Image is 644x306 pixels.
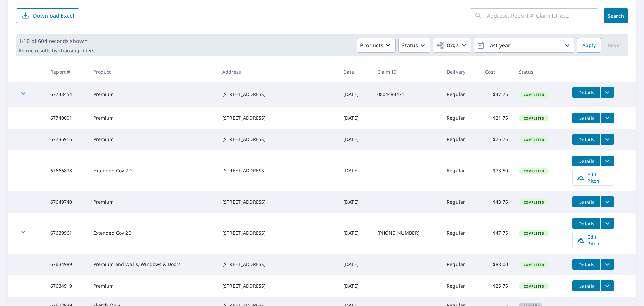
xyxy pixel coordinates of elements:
td: Extended Cov 2D [88,213,217,254]
span: Completed [520,200,548,205]
span: Search [609,13,623,19]
td: $43.75 [480,191,514,213]
div: [STREET_ADDRESS] [222,167,333,174]
th: Report # [45,62,88,82]
div: [STREET_ADDRESS] [222,261,333,268]
td: [DATE] [338,254,372,275]
td: 67649740 [45,191,88,213]
span: Details [576,261,596,268]
span: Completed [520,116,548,121]
button: filesDropdownBtn-67736916 [600,134,614,145]
p: Status [401,41,418,49]
th: Address [217,62,338,82]
td: [PHONE_NUMBER] [372,213,441,254]
th: Claim ID [372,62,441,82]
td: $73.50 [480,150,514,191]
div: [STREET_ADDRESS] [222,115,333,121]
input: Address, Report #, Claim ID, etc. [487,6,598,25]
td: [DATE] [338,213,372,254]
td: [DATE] [338,275,372,297]
td: Regular [441,275,480,297]
button: Search [604,8,628,23]
td: [DATE] [338,129,372,150]
button: Last year [474,38,574,53]
td: $21.75 [480,107,514,129]
td: 67666878 [45,150,88,191]
th: Delivery [441,62,480,82]
span: Details [576,136,596,143]
p: Download Excel [33,12,74,19]
span: Completed [520,231,548,236]
button: filesDropdownBtn-67649740 [600,196,614,207]
th: Cost [480,62,514,82]
button: filesDropdownBtn-67639961 [600,218,614,229]
td: 0804484475 [372,82,441,107]
a: Edit Pitch [572,170,614,186]
span: Completed [520,262,548,267]
button: detailsBtn-67736916 [572,134,600,145]
button: detailsBtn-67639961 [572,218,600,229]
span: Details [576,89,596,96]
p: Last year [485,40,563,51]
td: [DATE] [338,82,372,107]
button: filesDropdownBtn-67740001 [600,113,614,123]
td: $47.75 [480,213,514,254]
span: Details [576,115,596,121]
td: $47.75 [480,82,514,107]
button: Status [398,38,430,53]
button: filesDropdownBtn-67666878 [600,156,614,166]
td: 67748454 [45,82,88,107]
td: Regular [441,129,480,150]
span: Details [576,283,596,289]
p: 1-10 of 604 records shown [19,37,94,45]
button: Apply [577,38,601,53]
td: Premium [88,82,217,107]
td: 67639961 [45,213,88,254]
td: Regular [441,213,480,254]
button: detailsBtn-67634989 [572,259,600,270]
button: detailsBtn-67649740 [572,196,600,207]
button: Products [357,38,396,53]
div: [STREET_ADDRESS] [222,199,333,205]
th: Product [88,62,217,82]
p: Products [360,41,383,49]
td: Regular [441,107,480,129]
button: detailsBtn-67748454 [572,87,600,98]
span: Orgs [436,41,459,50]
p: Refine results by choosing filters [19,48,94,54]
td: 67740001 [45,107,88,129]
span: Completed [520,169,548,173]
div: [STREET_ADDRESS] [222,91,333,98]
button: detailsBtn-67634919 [572,280,600,291]
td: Extended Cov 2D [88,150,217,191]
td: [DATE] [338,150,372,191]
button: detailsBtn-67740001 [572,113,600,123]
td: Premium [88,191,217,213]
a: Edit Pitch [572,232,614,248]
span: Completed [520,284,548,289]
div: [STREET_ADDRESS] [222,136,333,143]
span: Completed [520,137,548,142]
span: Details [576,199,596,205]
td: Premium [88,129,217,150]
td: $25.75 [480,129,514,150]
button: Download Excel [16,8,79,23]
span: Details [576,220,596,227]
div: [STREET_ADDRESS] [222,230,333,236]
td: Regular [441,254,480,275]
th: Status [514,62,567,82]
td: Regular [441,191,480,213]
button: filesDropdownBtn-67634989 [600,259,614,270]
td: [DATE] [338,191,372,213]
button: filesDropdownBtn-67748454 [600,87,614,98]
th: Date [338,62,372,82]
button: Orgs [433,38,471,53]
button: filesDropdownBtn-67634919 [600,280,614,291]
button: detailsBtn-67666878 [572,156,600,166]
td: $25.75 [480,275,514,297]
td: Premium [88,275,217,297]
span: Completed [520,92,548,97]
span: Apply [582,41,596,50]
td: Regular [441,150,480,191]
td: $88.00 [480,254,514,275]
